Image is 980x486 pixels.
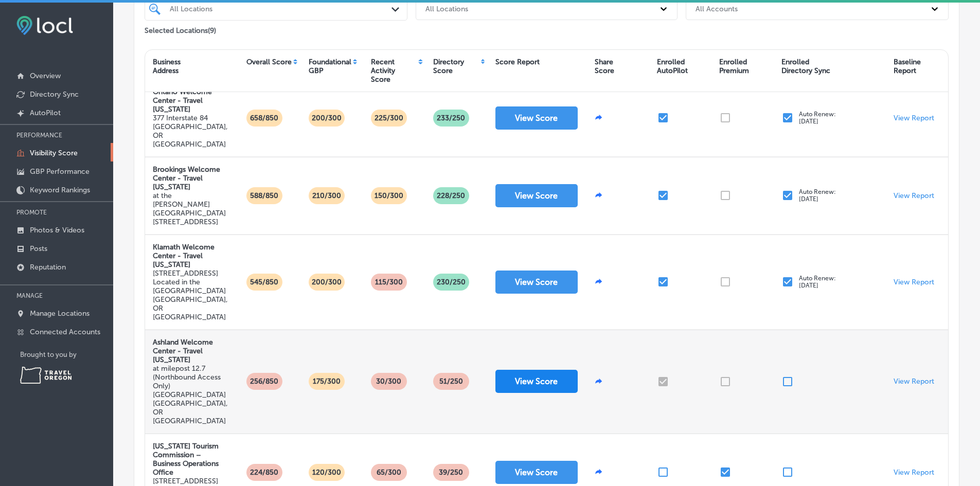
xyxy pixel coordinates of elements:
[153,269,231,321] p: [STREET_ADDRESS] Located in the [GEOGRAPHIC_DATA] [GEOGRAPHIC_DATA], OR [GEOGRAPHIC_DATA]
[894,468,934,477] a: View Report
[30,244,47,253] p: Posts
[370,110,407,127] p: 225/300
[153,243,215,269] strong: Klamath Welcome Center - Travel [US_STATE]
[153,114,231,149] p: 377 Interstate 84 [GEOGRAPHIC_DATA], OR [GEOGRAPHIC_DATA]
[495,461,578,484] button: View Score
[435,373,467,390] p: 51 /250
[153,87,212,114] strong: Ontario Welcome Center - Travel [US_STATE]
[153,442,219,477] strong: [US_STATE] Tourism Commission – Business Operations Office
[30,71,61,80] p: Overview
[30,226,84,235] p: Photos & Videos
[30,90,79,99] p: Directory Sync
[495,271,578,294] button: View Score
[246,464,282,481] p: 224/850
[433,58,479,75] div: Directory Score
[153,364,231,425] p: at milepost 12.7 (Northbound Access Only) [GEOGRAPHIC_DATA] [GEOGRAPHIC_DATA], OR [GEOGRAPHIC_DATA]
[30,309,90,318] p: Manage Locations
[372,464,405,481] p: 65/300
[308,274,346,291] p: 200/300
[153,165,220,191] strong: Brookings Welcome Center - Travel [US_STATE]
[719,58,749,75] div: Enrolled Premium
[696,4,738,13] div: All Accounts
[495,184,578,207] button: View Score
[308,464,345,481] p: 120/300
[894,377,934,386] a: View Report
[246,58,292,66] div: Overall Score
[30,328,100,336] p: Connected Accounts
[435,464,467,481] p: 39 /250
[433,274,470,291] p: 230 /250
[153,338,213,364] strong: Ashland Welcome Center - Travel [US_STATE]
[246,187,282,204] p: 588/850
[170,5,393,13] div: All Locations
[20,367,72,384] img: Travel Oregon
[30,186,90,194] p: Keyword Rankings
[372,373,405,390] p: 30/300
[30,263,66,272] p: Reputation
[371,58,417,84] div: Recent Activity Score
[894,58,921,75] div: Baseline Report
[153,58,181,75] div: Business Address
[308,110,346,127] p: 200/300
[371,274,407,291] p: 115/300
[433,110,469,127] p: 233 /250
[595,58,614,75] div: Share Score
[781,58,830,75] div: Enrolled Directory Sync
[309,373,345,390] p: 175/300
[145,22,216,35] p: Selected Locations ( 9 )
[894,278,934,286] a: View Report
[495,58,540,66] div: Score Report
[425,4,468,13] div: All Locations
[799,188,836,203] p: Auto Renew: [DATE]
[433,187,469,204] p: 228 /250
[370,187,407,204] p: 150/300
[246,110,282,127] p: 658/850
[30,109,61,117] p: AutoPilot
[153,191,231,226] p: at the [PERSON_NAME][GEOGRAPHIC_DATA] [STREET_ADDRESS]
[30,149,78,157] p: Visibility Score
[799,275,836,289] p: Auto Renew: [DATE]
[30,167,90,176] p: GBP Performance
[20,351,113,358] p: Brought to you by
[246,373,282,390] p: 256/850
[309,58,351,75] div: Foundational GBP
[308,187,345,204] p: 210/300
[894,114,934,122] a: View Report
[495,370,578,393] button: View Score
[894,191,934,200] a: View Report
[657,58,688,75] div: Enrolled AutoPilot
[16,16,73,35] img: fda3e92497d09a02dc62c9cd864e3231.png
[246,274,282,291] p: 545/850
[799,111,836,125] p: Auto Renew: [DATE]
[495,106,578,130] button: View Score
